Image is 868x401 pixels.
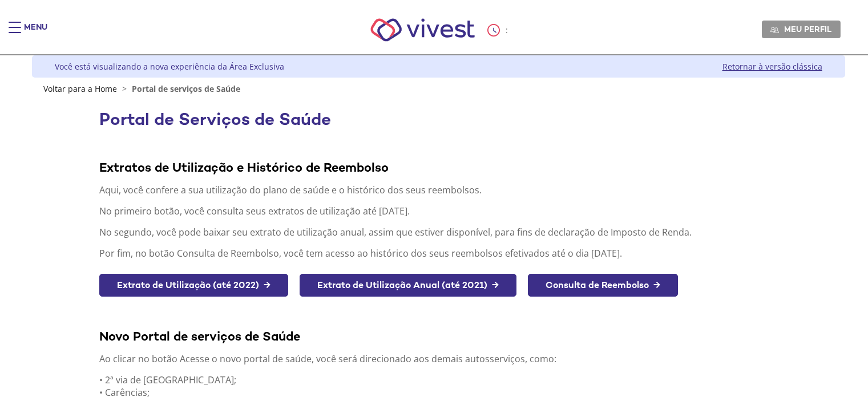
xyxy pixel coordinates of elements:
div: Novo Portal de serviços de Saúde [99,328,777,344]
a: Meu perfil [762,21,841,38]
p: Aqui, você confere a sua utilização do plano de saúde e o histórico dos seus reembolsos. [99,184,777,196]
p: No primeiro botão, você consulta seus extratos de utilização até [DATE]. [99,205,777,217]
img: Meu perfil [770,26,779,34]
img: Vivest [358,6,487,54]
div: : [487,24,510,37]
p: No segundo, você pode baixar seu extrato de utilização anual, assim que estiver disponível, para ... [99,226,777,238]
a: Extrato de Utilização Anual (até 2021) → [300,274,516,297]
div: Extratos de Utilização e Histórico de Reembolso [99,159,777,175]
a: Extrato de Utilização (até 2022) → [99,274,288,297]
div: Você está visualizando a nova experiência da Área Exclusiva [55,61,284,72]
p: Por fim, no botão Consulta de Reembolso, você tem acesso ao histórico dos seus reembolsos efetiva... [99,247,777,260]
a: Voltar para a Home [43,83,117,94]
span: Portal de serviços de Saúde [132,83,240,94]
span: Meu perfil [784,24,831,34]
h1: Portal de Serviços de Saúde [99,110,777,129]
span: > [119,83,130,94]
a: Consulta de Reembolso → [528,274,678,297]
a: Retornar à versão clássica [722,61,822,72]
p: Ao clicar no botão Acesse o novo portal de saúde, você será direcionado aos demais autosserviços,... [99,353,777,365]
div: Menu [24,22,47,44]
